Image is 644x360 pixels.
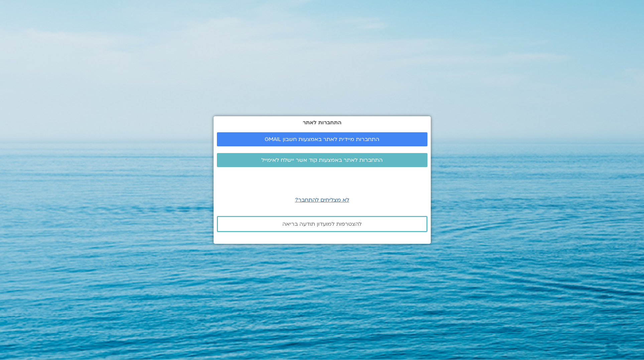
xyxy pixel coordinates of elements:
span: להצטרפות למועדון תודעה בריאה [282,221,362,227]
a: לא מצליחים להתחבר? [295,196,349,204]
a: להצטרפות למועדון תודעה בריאה [217,216,427,232]
a: התחברות לאתר באמצעות קוד אשר יישלח לאימייל [217,153,427,167]
a: התחברות מיידית לאתר באמצעות חשבון GMAIL [217,132,427,146]
span: התחברות לאתר באמצעות קוד אשר יישלח לאימייל [261,157,383,163]
h2: התחברות לאתר [217,120,427,126]
span: התחברות מיידית לאתר באמצעות חשבון GMAIL [265,136,379,142]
